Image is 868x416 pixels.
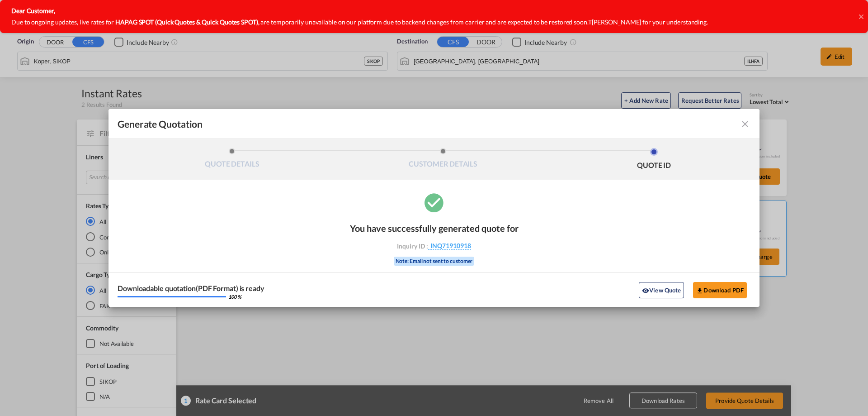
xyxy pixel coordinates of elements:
[639,282,684,298] button: icon-eyeView Quote
[740,119,750,129] md-icon: icon-close fg-AAA8AD cursor m-0
[350,223,519,234] div: You have successfully generated quote for
[642,287,649,294] md-icon: icon-eye
[428,242,471,250] span: INQ71910918
[228,294,241,299] div: 100 %
[382,242,486,250] div: Inquiry ID :
[696,287,703,294] md-icon: icon-download
[394,257,475,266] div: Note: Email not sent to customer
[338,148,549,172] li: CUSTOMER DETAILS
[118,118,203,130] span: Generate Quotation
[423,191,445,214] md-icon: icon-checkbox-marked-circle
[548,148,759,172] li: QUOTE ID
[693,282,747,298] button: Download PDF
[118,285,264,292] div: Downloadable quotation(PDF Format) is ready
[108,109,759,307] md-dialog: Generate QuotationQUOTE ...
[127,148,338,172] li: QUOTE DETAILS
